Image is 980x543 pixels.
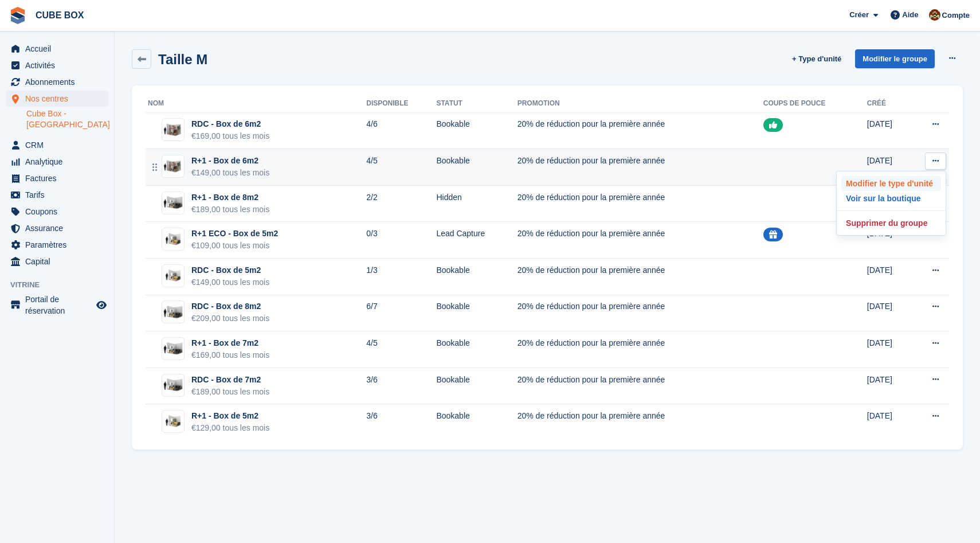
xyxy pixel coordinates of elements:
[10,279,114,291] span: Vitrine
[518,185,763,222] td: 20% de réduction pour la première année
[867,95,909,113] th: Créé
[867,149,909,186] td: [DATE]
[366,295,436,331] td: 6/7
[25,137,94,153] span: CRM
[6,204,108,220] a: menu
[25,294,94,317] span: Portail de réservation
[191,410,269,422] div: R+1 - Box de 5m2
[902,9,918,21] span: Aide
[25,187,94,203] span: Tarifs
[25,57,94,73] span: Activités
[6,170,108,186] a: menu
[162,194,184,211] img: 75-sqft-unit.jpg
[366,222,436,259] td: 0/3
[25,204,94,220] span: Coupons
[436,295,517,331] td: Bookable
[867,112,909,149] td: [DATE]
[436,259,517,295] td: Bookable
[366,259,436,295] td: 1/3
[366,95,436,113] th: Disponible
[191,204,269,216] div: €189,00 tous les mois
[191,374,269,386] div: RDC - Box de 7m2
[841,176,941,191] a: Modifier le type d'unité
[841,191,941,206] a: Voir sur la boutique
[191,192,269,204] div: R+1 - Box de 8m2
[25,253,94,269] span: Capital
[6,294,108,317] a: menu
[366,185,436,222] td: 2/2
[366,112,436,149] td: 4/6
[191,300,269,312] div: RDC - Box de 8m2
[436,404,517,440] td: Bookable
[25,91,94,107] span: Nos centres
[6,154,108,170] a: menu
[191,264,269,276] div: RDC - Box de 5m2
[867,295,909,331] td: [DATE]
[191,240,278,252] div: €109,00 tous les mois
[191,337,269,349] div: R+1 - Box de 7m2
[436,185,517,222] td: Hidden
[518,222,763,259] td: 20% de réduction pour la première année
[6,187,108,203] a: menu
[162,413,184,430] img: 50-sqft-unit.jpg
[436,95,517,113] th: Statut
[162,377,184,393] img: 75-sqft-unit.jpg
[6,220,108,236] a: menu
[9,7,26,24] img: stora-icon-8386f47178a22dfd0bd8f6a31ec36ba5ce8667c1dd55bd0f319d3a0aa187defe.svg
[518,368,763,404] td: 20% de réduction pour la première année
[26,108,108,130] a: Cube Box - [GEOGRAPHIC_DATA]
[436,331,517,368] td: Bookable
[191,422,269,434] div: €129,00 tous les mois
[25,41,94,57] span: Accueil
[191,130,269,142] div: €169,00 tous les mois
[191,349,269,361] div: €169,00 tous les mois
[518,295,763,331] td: 20% de réduction pour la première année
[146,95,366,113] th: Nom
[841,216,941,231] a: Supprimer du groupe
[6,41,108,57] a: menu
[162,304,184,321] img: 75-sqft-unit.jpg
[763,95,867,113] th: Coups de pouce
[6,253,108,269] a: menu
[191,312,269,325] div: €209,00 tous les mois
[366,149,436,186] td: 4/5
[849,9,869,21] span: Créer
[25,154,94,170] span: Analytique
[787,49,846,68] a: + Type d'unité
[25,220,94,236] span: Assurance
[162,341,184,357] img: 75-sqft-unit.jpg
[191,276,269,288] div: €149,00 tous les mois
[366,404,436,440] td: 3/6
[6,137,108,153] a: menu
[518,149,763,186] td: 20% de réduction pour la première année
[929,9,940,21] img: alex soubira
[855,49,935,68] a: Modifier le groupe
[6,74,108,90] a: menu
[867,259,909,295] td: [DATE]
[366,368,436,404] td: 3/6
[162,231,184,248] img: 50-sqft-unit.jpg
[191,386,269,398] div: €189,00 tous les mois
[191,167,269,179] div: €149,00 tous les mois
[518,331,763,368] td: 20% de réduction pour la première année
[6,91,108,107] a: menu
[162,122,184,138] img: 64-sqft-unit.jpg
[867,222,909,259] td: [DATE]
[942,10,970,21] span: Compte
[31,6,88,25] a: CUBE BOX
[518,259,763,295] td: 20% de réduction pour la première année
[518,404,763,440] td: 20% de réduction pour la première année
[867,331,909,368] td: [DATE]
[436,222,517,259] td: Lead Capture
[25,237,94,253] span: Paramètres
[6,57,108,73] a: menu
[518,95,763,113] th: Promotion
[95,298,108,312] a: Boutique d'aperçu
[158,52,207,67] h2: Taille M
[867,368,909,404] td: [DATE]
[191,228,278,240] div: R+1 ECO - Box de 5m2
[436,368,517,404] td: Bookable
[518,112,763,149] td: 20% de réduction pour la première année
